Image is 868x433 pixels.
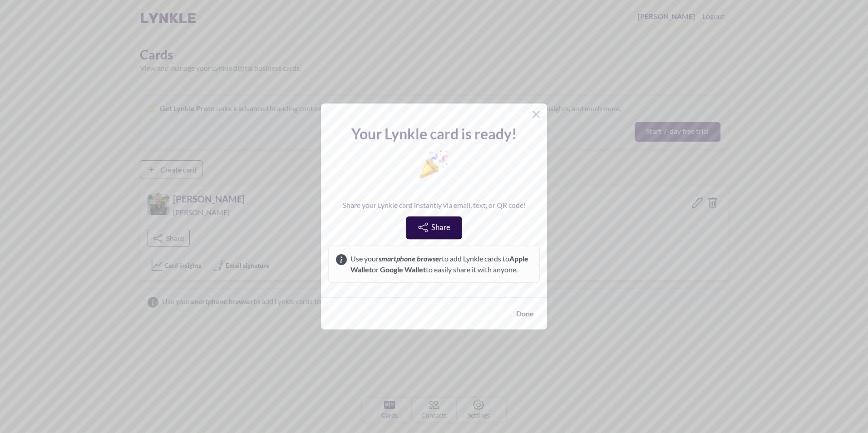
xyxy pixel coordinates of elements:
img: confetti.svg [323,150,545,179]
button: Done [510,305,540,322]
em: smartphone browser [379,254,442,263]
span: Share [431,222,450,231]
h4: Share your Lynkle card instantly via email, text, or QR code! [343,201,526,209]
strong: Google Wallet [380,265,426,274]
a: Share [406,216,462,239]
span: Your Lynkle card is ready! [351,125,517,143]
button: Close [529,107,543,122]
span: Use your to add Lynkle cards to or to easily share it with anyone. [347,253,532,275]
